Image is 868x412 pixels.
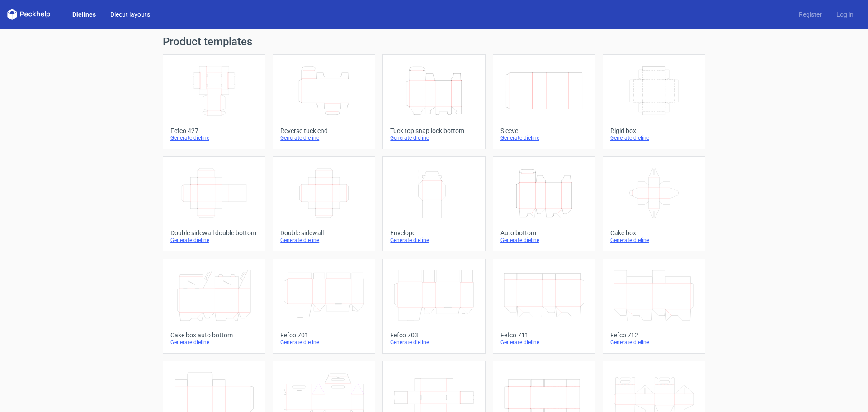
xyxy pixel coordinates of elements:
div: Generate dieline [390,339,477,346]
div: Generate dieline [610,339,698,346]
a: Fefco 427Generate dieline [163,54,265,149]
div: Double sidewall double bottom [170,229,258,237]
a: Cake box auto bottomGenerate dieline [163,259,265,354]
a: Fefco 703Generate dieline [382,259,485,354]
div: Generate dieline [610,237,698,244]
a: Fefco 712Generate dieline [603,259,705,354]
div: Fefco 427 [170,127,258,134]
div: Generate dieline [280,134,368,142]
div: Fefco 703 [390,331,477,339]
div: Fefco 712 [610,331,698,339]
a: Double sidewallGenerate dieline [273,156,375,251]
div: Generate dieline [610,134,698,142]
a: Tuck top snap lock bottomGenerate dieline [382,54,485,149]
div: Envelope [390,229,477,237]
a: Register [792,10,829,19]
div: Generate dieline [500,237,588,244]
div: Generate dieline [170,339,258,346]
div: Generate dieline [500,134,588,142]
a: Cake boxGenerate dieline [603,156,705,251]
div: Generate dieline [280,339,368,346]
div: Generate dieline [500,339,588,346]
h1: Product templates [163,36,705,47]
a: Dielines [65,10,103,19]
a: Double sidewall double bottomGenerate dieline [163,156,265,251]
div: Fefco 701 [280,331,368,339]
div: Sleeve [500,127,588,134]
div: Generate dieline [280,237,368,244]
a: Rigid boxGenerate dieline [603,54,705,149]
div: Generate dieline [170,134,258,142]
a: Auto bottomGenerate dieline [493,156,595,251]
a: Fefco 701Generate dieline [273,259,375,354]
a: Fefco 711Generate dieline [493,259,595,354]
div: Cake box auto bottom [170,331,258,339]
div: Reverse tuck end [280,127,368,134]
div: Rigid box [610,127,698,134]
div: Auto bottom [500,229,588,237]
div: Fefco 711 [500,331,588,339]
div: Double sidewall [280,229,368,237]
a: Log in [829,10,861,19]
div: Cake box [610,229,698,237]
div: Tuck top snap lock bottom [390,127,477,134]
a: SleeveGenerate dieline [493,54,595,149]
a: EnvelopeGenerate dieline [382,156,485,251]
div: Generate dieline [170,237,258,244]
div: Generate dieline [390,134,477,142]
div: Generate dieline [390,237,477,244]
a: Reverse tuck endGenerate dieline [273,54,375,149]
a: Diecut layouts [103,10,157,19]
